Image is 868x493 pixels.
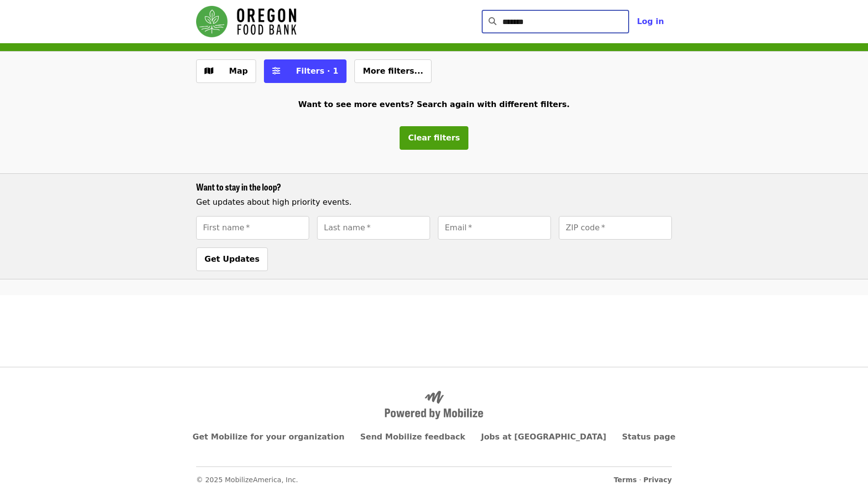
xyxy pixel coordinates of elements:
i: search icon [489,17,496,26]
a: Send Mobilize feedback [360,432,465,441]
input: [object Object] [196,216,309,240]
span: Map [229,66,248,76]
a: Status page [622,432,676,441]
span: Want to see more events? Search again with different filters. [298,100,570,109]
input: [object Object] [438,216,551,240]
span: Get updates about high priority events. [196,197,351,207]
span: Filters · 1 [296,66,338,76]
i: map icon [204,66,213,76]
img: Oregon Food Bank - Home [196,6,296,37]
button: Filters (1 selected) [264,59,347,83]
button: Get Updates [196,247,268,271]
span: Log in [637,17,664,26]
button: Log in [629,12,672,31]
img: Powered by Mobilize [385,391,483,419]
a: Jobs at [GEOGRAPHIC_DATA] [481,432,607,441]
span: Get Updates [204,254,260,264]
span: More filters... [363,66,423,76]
button: Clear filters [400,126,468,150]
input: [object Object] [559,216,672,240]
button: Show map view [196,59,256,83]
input: [object Object] [317,216,430,240]
span: Want to stay in the loop? [196,180,281,193]
input: Search [502,10,629,33]
a: Get Mobilize for your organization [193,432,345,441]
nav: Primary footer navigation [196,431,672,443]
i: sliders-h icon [272,66,280,76]
nav: Secondary footer navigation [196,466,672,485]
span: © 2025 MobilizeAmerica, Inc. [196,476,298,484]
button: More filters... [354,59,432,83]
a: Privacy [643,476,672,484]
span: · [614,475,672,485]
a: Terms [614,476,637,484]
span: Clear filters [408,133,460,142]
